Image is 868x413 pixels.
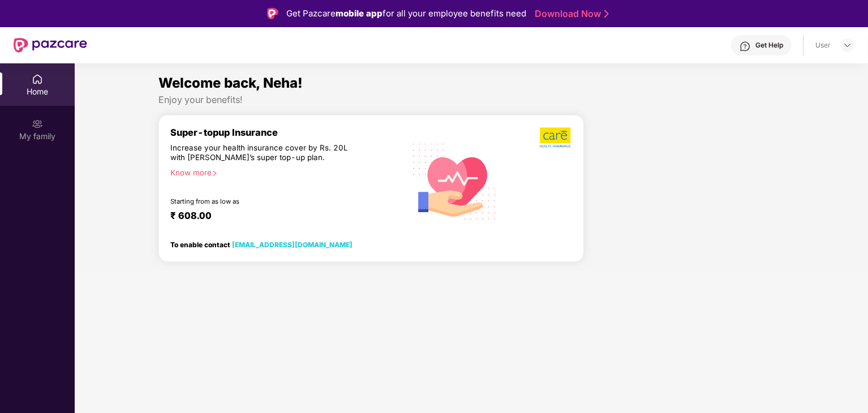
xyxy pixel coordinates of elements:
[815,41,831,50] div: User
[604,8,609,20] img: Stroke
[843,41,852,50] img: svg+xml;base64,PHN2ZyBpZD0iRHJvcGRvd24tMzJ4MzIiIHhtbG5zPSJodHRwOi8vd3d3LnczLm9yZy8yMDAwL3N2ZyIgd2...
[336,8,383,19] strong: mobile app
[32,74,43,85] img: svg+xml;base64,PHN2ZyBpZD0iSG9tZSIgeG1sbnM9Imh0dHA6Ly93d3cudzMub3JnLzIwMDAvc3ZnIiB3aWR0aD0iMjAiIG...
[535,8,605,20] a: Download Now
[170,197,356,205] div: Starting from as low as
[170,240,353,248] div: To enable contact
[158,94,785,106] div: Enjoy your benefits!
[170,210,393,223] div: ₹ 608.00
[32,118,43,130] img: svg+xml;base64,PHN2ZyB3aWR0aD0iMjAiIGhlaWdodD0iMjAiIHZpZXdCb3g9IjAgMCAyMCAyMCIgZmlsbD0ibm9uZSIgeG...
[158,75,303,91] span: Welcome back, Neha!
[170,168,398,176] div: Know more
[14,38,87,53] img: New Pazcare Logo
[232,240,353,249] a: [EMAIL_ADDRESS][DOMAIN_NAME]
[405,130,505,232] img: svg+xml;base64,PHN2ZyB4bWxucz0iaHR0cDovL3d3dy53My5vcmcvMjAwMC9zdmciIHhtbG5zOnhsaW5rPSJodHRwOi8vd3...
[170,143,356,164] div: Increase your health insurance cover by Rs. 20L with [PERSON_NAME]’s super top-up plan.
[755,41,783,50] div: Get Help
[540,127,572,148] img: b5dec4f62d2307b9de63beb79f102df3.png
[170,127,405,138] div: Super-topup Insurance
[286,7,526,20] div: Get Pazcare for all your employee benefits need
[267,8,278,19] img: Logo
[740,41,751,52] img: svg+xml;base64,PHN2ZyBpZD0iSGVscC0zMngzMiIgeG1sbnM9Imh0dHA6Ly93d3cudzMub3JnLzIwMDAvc3ZnIiB3aWR0aD...
[212,170,218,177] span: right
